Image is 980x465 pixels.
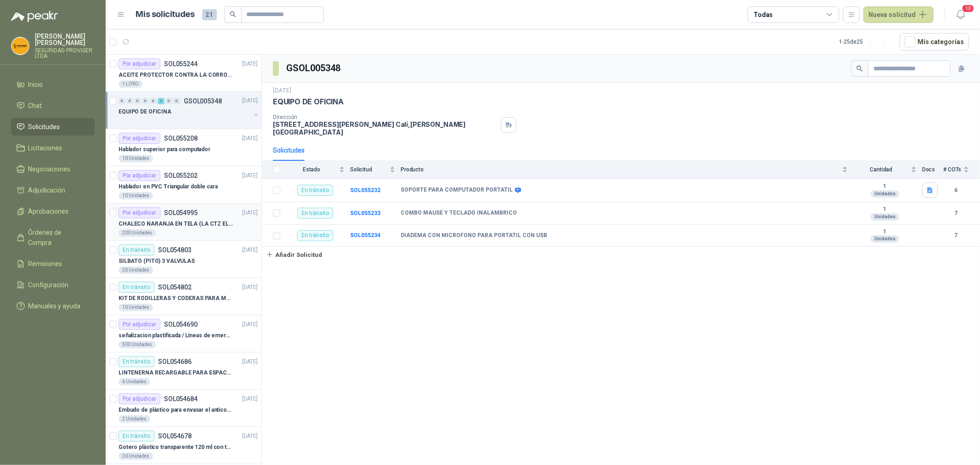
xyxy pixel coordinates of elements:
div: En tránsito [119,431,154,442]
a: En tránsitoSOL054678[DATE] Gotero plástico transparente 120 ml con tapa de seguridad20 Unidades [106,427,261,464]
a: Por adjudicarSOL054690[DATE] señalizacion plastificada / Líneas de emergencia500 Unidades [106,315,261,352]
a: Adjudicación [11,181,95,199]
b: 1 [853,228,917,236]
div: 200 Unidades [119,229,156,237]
b: 1 [853,183,917,190]
p: [DATE] [273,86,291,95]
div: En tránsito [119,244,154,255]
button: Mís categorías [900,33,969,51]
p: [DATE] [242,432,258,441]
p: SOL054686 [158,358,192,365]
a: Configuración [11,276,95,294]
div: 1 LITRO [119,80,142,88]
p: SOL054678 [158,433,192,439]
span: Manuales y ayuda [28,301,81,311]
p: [STREET_ADDRESS][PERSON_NAME] Cali , [PERSON_NAME][GEOGRAPHIC_DATA] [273,120,497,136]
span: # COTs [943,166,962,173]
p: [DATE] [242,395,258,403]
div: 0 [150,98,157,104]
a: Por adjudicarSOL055244[DATE] ACEITE PROTECTOR CONTRA LA CORROSION - PARA LIMPIEZA DE ARMAMENTO1 L... [106,55,261,92]
b: DIADEMA CON MICROFONO PARA PORTATIL CON USB [401,232,547,239]
span: search [230,11,236,17]
p: SEGURIDAD PROVISER LTDA [35,48,95,59]
p: Hablador superior para computador [119,145,210,154]
p: Gotero plástico transparente 120 ml con tapa de seguridad [119,443,233,452]
a: Manuales y ayuda [11,297,95,315]
a: En tránsitoSOL054686[DATE] LINTENERNA RECARGABLE PARA ESPACIOS ABIERTOS 100-120MTS6 Unidades [106,352,261,390]
div: 3 [158,98,164,104]
a: Negociaciones [11,160,95,178]
span: Inicio [28,79,43,90]
div: 20 Unidades [119,453,153,460]
span: Cantidad [853,166,909,173]
p: [DATE] [242,134,258,143]
th: Solicitud [350,161,401,179]
div: 10 Unidades [119,192,153,199]
div: Por adjudicar [119,207,160,218]
div: Todas [753,10,773,20]
h1: Mis solicitudes [136,8,195,21]
th: # COTs [943,161,980,179]
b: 7 [943,209,969,218]
p: SOL055202 [164,172,198,179]
p: SOL054802 [158,284,192,290]
a: Añadir Solicitud [262,247,980,262]
button: 10 [952,6,969,23]
a: Remisiones [11,255,95,272]
p: SOL054684 [164,396,198,402]
span: 10 [962,4,974,13]
div: 0 [119,98,125,104]
div: Por adjudicar [119,170,160,181]
p: GSOL005348 [184,98,222,104]
p: SILBATO (PITO) 3 VALVULAS [119,257,195,266]
b: 6 [943,186,969,195]
span: Configuración [28,280,69,290]
p: [DATE] [242,209,258,217]
p: [DATE] [242,171,258,180]
div: 10 Unidades [119,304,153,311]
a: Por adjudicarSOL054995[DATE] CHALECO NARANJA EN TELA (LA CTZ ELEGIDA DEBE ENVIAR MUESTRA)200 Unid... [106,204,261,241]
p: [DATE] [242,97,258,106]
p: Hablador en PVC Triangular doble cara [119,182,218,191]
div: En tránsito [297,185,333,196]
p: [DATE] [242,246,258,255]
img: Logo peakr [11,11,58,22]
a: En tránsitoSOL054802[DATE] KIT DE RODILLERAS Y CODERAS PARA MOTORIZADO10 Unidades [106,278,261,315]
p: Dirección [273,114,497,120]
div: Unidades [871,190,899,198]
span: Licitaciones [28,143,62,153]
div: 0 [126,98,133,104]
a: Chat [11,97,95,114]
span: Adjudicación [28,185,66,195]
a: SOL055234 [350,232,380,238]
div: En tránsito [297,208,333,219]
p: SOL054995 [164,210,198,216]
div: 2 Unidades [119,415,150,423]
div: Solicitudes [273,145,305,155]
th: Producto [401,161,853,179]
div: 10 Unidades [119,155,153,162]
p: [DATE] [242,60,258,68]
div: Por adjudicar [119,393,160,404]
a: En tránsitoSOL054803[DATE] SILBATO (PITO) 3 VALVULAS20 Unidades [106,241,261,278]
div: 0 [134,98,141,104]
a: Inicio [11,76,95,93]
button: Nueva solicitud [863,6,934,23]
p: [DATE] [242,357,258,366]
span: Aprobaciones [28,206,69,216]
a: Aprobaciones [11,203,95,220]
div: Por adjudicar [119,58,160,69]
span: Producto [401,166,840,173]
span: Estado [286,166,337,173]
a: SOL055233 [350,210,380,216]
a: SOL055232 [350,187,380,193]
p: Embudo de plástico para envasar el anticorrosivo / lubricante [119,406,233,414]
a: Solicitudes [11,118,95,136]
p: señalizacion plastificada / Líneas de emergencia [119,331,233,340]
span: Solicitud [350,166,388,173]
b: SOPORTE PARA COMPUTADOR PORTATIL [401,187,513,194]
span: Solicitudes [28,122,60,132]
a: Órdenes de Compra [11,224,95,251]
p: EQUIPO DE OFICINA [119,108,171,117]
